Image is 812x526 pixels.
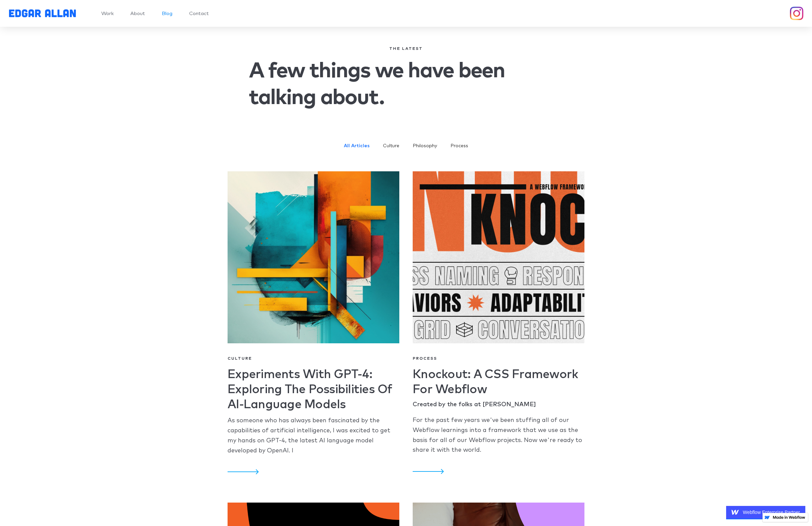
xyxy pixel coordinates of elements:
h3: Culture [228,357,399,361]
a: Webflow Enterprise Partner [726,506,805,519]
a: Blog [162,11,172,16]
h2: Knockout: A CSS framework for Webflow [413,367,584,398]
div: Created by the folks at [PERSON_NAME] [413,401,584,409]
img: Webflow [731,509,739,516]
div: All Articles [344,141,370,151]
a: ProcessKnockout: A CSS framework for WebflowCreated by the folks at [PERSON_NAME]For the past few... [413,171,584,488]
div: Process [450,141,468,151]
div: Philosophy [413,141,437,151]
a: About [130,11,145,16]
h3: Process [413,357,584,361]
div: Culture [383,141,399,151]
p: As someone who has always been fascinated by the capabilities of artificial intelligence, I was e... [228,416,399,456]
p: For the past few years we've been stuffing all of our Webflow learnings into a framework that we ... [413,416,584,456]
h2: Experiments with GPT-4: Exploring the Possibilities of AI-Language Models [228,367,399,413]
a: Work [101,11,114,16]
a: CultureExperiments with GPT-4: Exploring the Possibilities of AI-Language ModelsAs someone who ha... [228,171,399,488]
h2: A few things we have been talking about. [249,58,563,111]
img: Made in Webflow [773,516,805,519]
a: Contact [189,11,209,16]
h4: the latest [249,47,563,51]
